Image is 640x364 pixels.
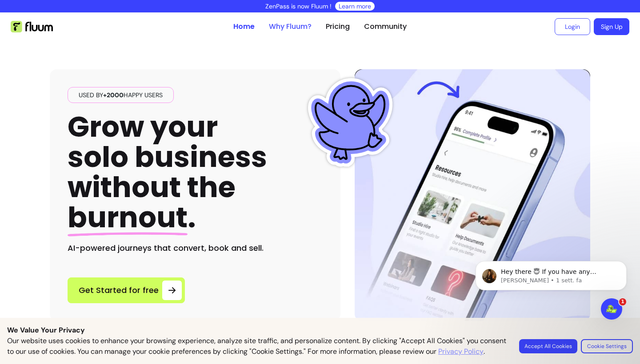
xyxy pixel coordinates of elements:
span: burnout [68,198,188,237]
iframe: Intercom live chat [601,298,622,320]
a: Sign Up [594,18,629,35]
span: Used by happy users [75,91,166,99]
img: Fluum Logo [11,21,53,32]
a: Community [364,21,407,32]
a: Learn more [339,2,371,11]
h1: Grow your solo business without the . [68,112,267,233]
span: +2000 [103,91,124,99]
span: 1 [619,298,626,305]
p: We Value Your Privacy [7,325,633,336]
img: Hero [355,69,590,321]
a: Why Fluum? [269,21,312,32]
iframe: Intercom notifications messaggio [462,242,640,340]
a: Privacy Policy [438,346,484,357]
a: Home [233,21,255,32]
a: Login [555,18,590,35]
img: Fluum Duck sticker [306,78,395,167]
h2: AI-powered journeys that convert, book and sell. [68,242,323,254]
button: Accept All Cookies [519,339,577,353]
span: Get Started for free [79,284,159,297]
p: Our website uses cookies to enhance your browsing experience, analyze site traffic, and personali... [7,336,508,357]
button: Cookie Settings [581,339,633,353]
p: ZenPass is now Fluum ! [265,2,332,11]
a: Pricing [326,21,350,32]
a: Get Started for free [68,277,185,303]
